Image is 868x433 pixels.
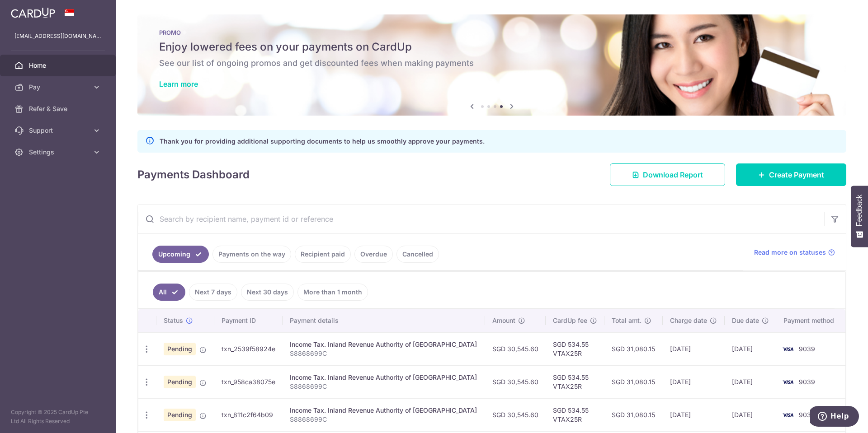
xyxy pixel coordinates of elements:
span: Read more on statuses [754,248,826,257]
td: [DATE] [663,365,725,398]
span: 9039 [799,378,815,386]
td: SGD 31,080.15 [604,398,663,431]
a: Learn more [159,79,198,88]
span: Total amt. [612,316,642,325]
span: Settings [29,148,89,157]
h4: Payments Dashboard [137,167,250,183]
span: Pending [164,409,196,421]
p: Thank you for providing additional supporting documents to help us smoothly approve your payments. [160,136,485,147]
th: Payment ID [214,309,283,332]
img: Bank Card [779,377,797,387]
p: PROMO [159,29,825,36]
img: Bank Card [779,410,797,420]
td: SGD 31,080.15 [604,365,663,398]
span: 9039 [799,411,815,419]
input: Search by recipient name, payment id or reference [138,205,824,233]
td: SGD 534.55 VTAX25R [546,398,604,431]
a: Overdue [354,246,393,263]
img: Bank Card [779,344,797,354]
td: [DATE] [725,365,777,398]
th: Payment method [776,309,845,332]
div: Income Tax. Inland Revenue Authority of [GEOGRAPHIC_DATA] [290,340,478,349]
span: Due date [732,316,759,325]
iframe: Opens a widget where you can find more information [810,406,859,428]
p: S8868699C [290,349,478,358]
td: txn_811c2f64b09 [214,398,283,431]
img: Latest Promos banner [137,14,846,116]
span: Download Report [643,169,703,180]
td: SGD 30,545.60 [485,398,546,431]
td: [DATE] [725,398,777,431]
h6: See our list of ongoing promos and get discounted fees when making payments [159,58,825,69]
td: [DATE] [725,332,777,365]
a: Create Payment [736,163,846,186]
span: CardUp fee [553,316,587,325]
td: SGD 30,545.60 [485,365,546,398]
div: Income Tax. Inland Revenue Authority of [GEOGRAPHIC_DATA] [290,373,478,382]
a: Upcoming [152,246,209,263]
a: Download Report [610,163,725,186]
td: txn_958ca38075e [214,365,283,398]
span: Amount [492,316,515,325]
td: SGD 534.55 VTAX25R [546,332,604,365]
span: Home [29,61,89,70]
span: Refer & Save [29,104,89,113]
span: Status [164,316,183,325]
p: [EMAIL_ADDRESS][DOMAIN_NAME] [14,32,101,41]
span: 9039 [799,345,815,353]
a: Next 30 days [241,284,294,301]
span: Charge date [670,316,707,325]
td: [DATE] [663,398,725,431]
a: Read more on statuses [754,248,835,257]
span: Pending [164,343,196,355]
td: [DATE] [663,332,725,365]
td: SGD 31,080.15 [604,332,663,365]
span: Support [29,126,89,135]
a: Cancelled [396,246,439,263]
td: SGD 30,545.60 [485,332,546,365]
span: Feedback [855,195,863,226]
span: Create Payment [769,169,824,180]
span: Pay [29,83,89,92]
td: SGD 534.55 VTAX25R [546,365,604,398]
button: Feedback - Show survey [851,186,868,247]
h5: Enjoy lowered fees on your payments on CardUp [159,40,825,54]
a: Payments on the way [212,246,291,263]
th: Payment details [283,309,485,332]
p: S8868699C [290,382,478,391]
span: Pending [164,376,196,388]
a: Recipient paid [295,246,351,263]
a: All [153,284,185,301]
a: Next 7 days [189,284,237,301]
p: S8868699C [290,415,478,424]
div: Income Tax. Inland Revenue Authority of [GEOGRAPHIC_DATA] [290,406,478,415]
a: More than 1 month [297,284,368,301]
td: txn_2539f58924e [214,332,283,365]
img: CardUp [11,7,55,18]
